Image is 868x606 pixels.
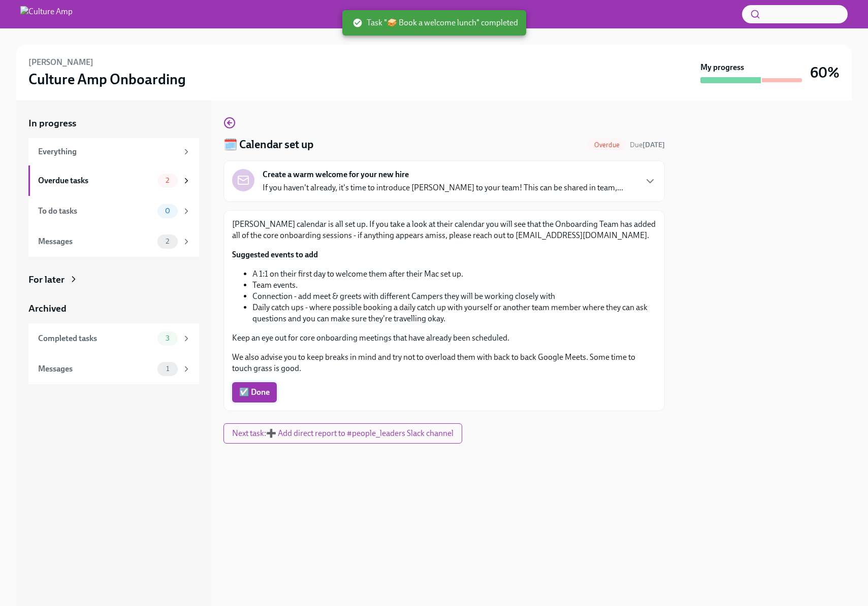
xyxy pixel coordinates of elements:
div: Completed tasks [38,333,153,344]
span: Due [630,141,665,149]
span: Task "🥪 Book a welcome lunch" completed [352,17,518,28]
button: Next task:➕ Add direct report to #people_leaders Slack channel [223,423,462,444]
a: Messages1 [28,354,199,384]
span: 2 [159,177,175,184]
div: Messages [38,236,153,247]
strong: Suggested events to add [232,250,318,259]
span: 2 [159,238,175,245]
div: Overdue tasks [38,175,153,186]
a: Archived [28,302,199,315]
span: August 28th, 2025 18:00 [630,140,665,150]
div: To do tasks [38,206,153,217]
span: 1 [160,365,175,373]
a: To do tasks0 [28,196,199,226]
span: ☑️ Done [239,387,270,397]
p: [PERSON_NAME] calendar is all set up. If you take a look at their calendar you will see that the ... [232,219,656,241]
button: ☑️ Done [232,382,277,402]
a: In progress [28,117,199,130]
strong: My progress [700,62,744,73]
li: Connection - add meet & greets with different Campers they will be working closely with [252,291,656,302]
a: Everything [28,138,199,165]
img: Culture Amp [20,6,73,22]
a: Overdue tasks2 [28,165,199,196]
h4: 🗓️ Calendar set up [223,137,313,152]
span: Next task : ➕ Add direct report to #people_leaders Slack channel [232,428,454,439]
a: Messages2 [28,226,199,257]
div: Messages [38,363,153,375]
span: Overdue [588,141,626,149]
p: Keep an eye out for core onboarding meetings that have already been scheduled. [232,332,656,344]
strong: [DATE] [642,141,665,149]
div: For later [28,273,65,286]
span: 3 [159,334,176,342]
h3: 60% [810,63,840,82]
a: For later [28,273,199,286]
strong: Create a warm welcome for your new hire [263,169,409,180]
li: Team events. [252,280,656,291]
h3: Culture Amp Onboarding [28,70,186,88]
p: If you haven't already, it's time to introduce [PERSON_NAME] to your team! This can be shared in ... [263,182,623,193]
p: We also advise you to keep breaks in mind and try not to overload them with back to back Google M... [232,352,656,374]
li: A 1:1 on their first day to welcome them after their Mac set up. [252,268,656,280]
a: Completed tasks3 [28,323,199,354]
li: Daily catch ups - where possible booking a daily catch up with yourself or another team member wh... [252,302,656,324]
div: Everything [38,146,178,157]
h6: [PERSON_NAME] [28,57,93,68]
span: 0 [159,207,176,215]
